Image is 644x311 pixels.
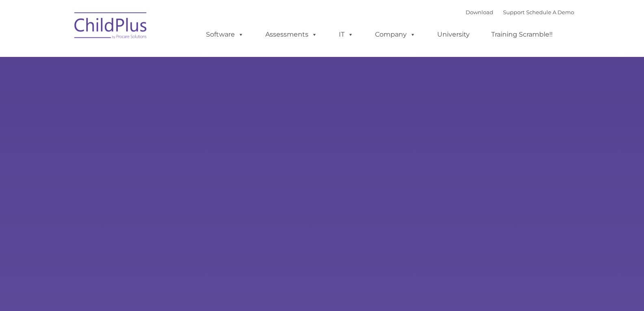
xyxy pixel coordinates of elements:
a: Schedule A Demo [526,9,574,15]
a: IT [331,26,362,43]
img: ChildPlus by Procare Solutions [70,7,152,47]
a: Support [503,9,525,15]
a: Software [198,26,252,43]
a: Assessments [257,26,325,43]
a: University [429,26,478,43]
a: Download [466,9,493,15]
font: | [466,9,574,15]
a: Training Scramble!! [483,26,561,43]
a: Company [367,26,424,43]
